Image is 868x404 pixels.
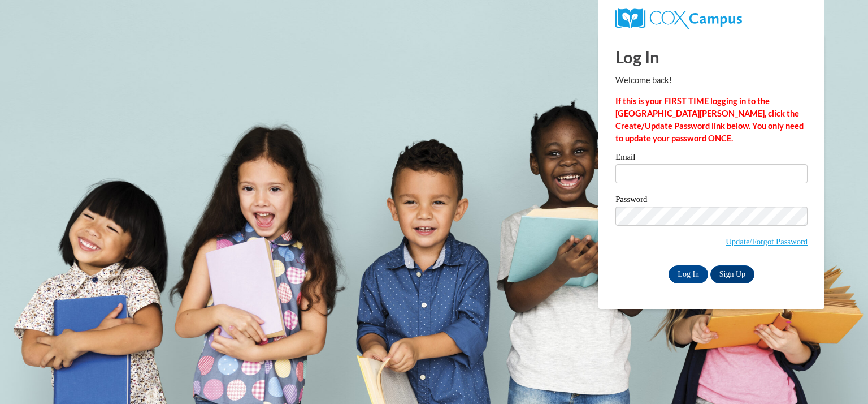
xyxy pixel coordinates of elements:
[615,74,808,87] p: Welcome back!
[615,153,808,164] label: Email
[669,265,708,283] input: Log In
[615,45,808,68] h1: Log In
[615,8,808,29] a: COX Campus
[615,195,808,207] label: Password
[615,96,804,143] strong: If this is your FIRST TIME logging in to the [GEOGRAPHIC_DATA][PERSON_NAME], click the Create/Upd...
[726,237,808,246] a: Update/Forgot Password
[615,8,742,29] img: COX Campus
[710,265,754,283] a: Sign Up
